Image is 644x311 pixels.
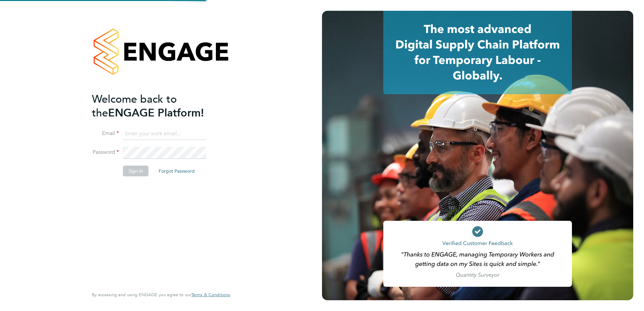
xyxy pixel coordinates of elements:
button: Forgot Password [153,166,200,176]
span: Welcome back to the [92,93,177,119]
label: Email [92,130,119,137]
h2: ENGAGE Platform! [92,92,223,120]
a: Terms & Conditions [191,292,230,298]
button: Sign In [123,166,149,176]
label: Password [92,149,119,156]
span: By accessing and using ENGAGE you agree to our [92,292,230,298]
input: Enter your work email... [123,128,206,140]
span: Terms & Conditions [191,292,230,298]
